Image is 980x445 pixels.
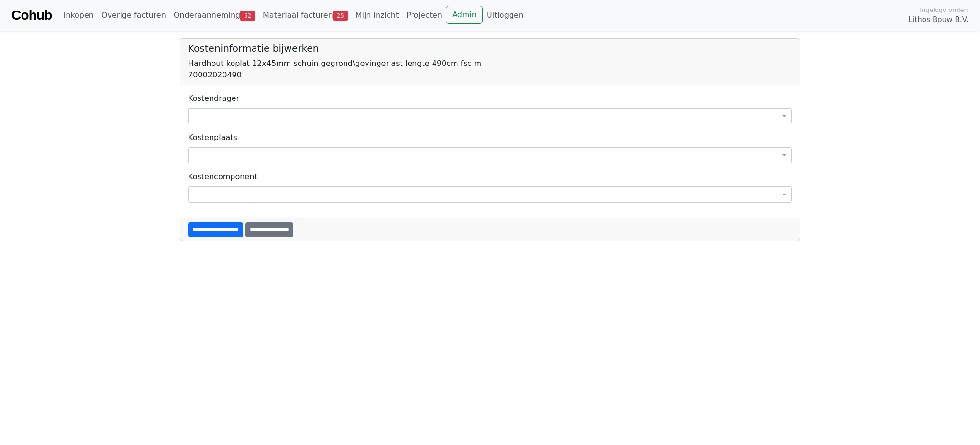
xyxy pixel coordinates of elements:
[402,6,446,25] a: Projecten
[59,6,97,25] a: Inkopen
[920,5,969,14] span: Ingelogd onder:
[170,6,259,25] a: Onderaanneming52
[333,11,348,21] span: 25
[188,171,257,183] label: Kostencomponent
[188,132,237,143] label: Kostenplaats
[446,6,483,24] a: Admin
[188,58,792,69] div: Hardhout koplat 12x45mm schuin gegrond\gevingerlast lengte 490cm fsc m
[188,43,792,54] h5: Kosteninformatie bijwerken
[483,6,527,25] a: Uitloggen
[188,93,239,104] label: Kostendrager
[352,6,403,25] a: Mijn inzicht
[11,4,52,27] a: Cohub
[909,14,969,25] span: Lithos Bouw B.V.
[98,6,170,25] a: Overige facturen
[240,11,255,21] span: 52
[188,69,792,81] div: 70002020490
[259,6,352,25] a: Materiaal facturen25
